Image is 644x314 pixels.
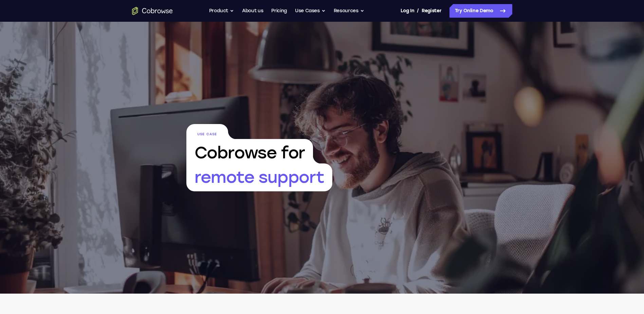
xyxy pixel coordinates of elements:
[271,4,287,18] a: Pricing
[334,4,364,18] button: Resources
[401,4,414,18] a: Log In
[186,124,228,139] span: Use Case
[132,7,173,15] a: Go to the home page
[209,4,234,18] button: Product
[186,163,332,191] span: remote support
[186,139,313,163] span: Cobrowse for
[449,4,512,18] a: Try Online Demo
[295,4,326,18] button: Use Cases
[422,4,441,18] a: Register
[417,7,419,15] span: /
[242,4,263,18] a: About us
